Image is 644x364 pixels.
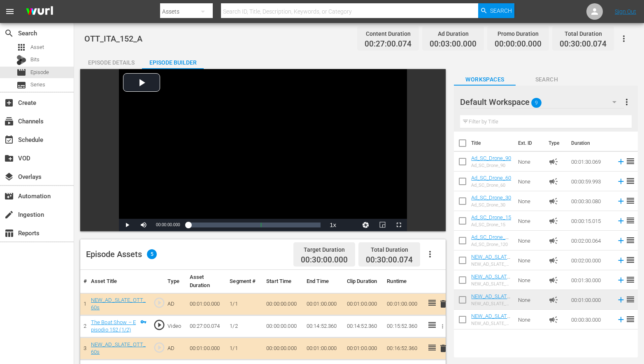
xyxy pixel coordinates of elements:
[566,132,616,155] th: Duration
[549,236,558,246] span: Ad
[226,293,263,315] td: 1/1
[515,270,545,290] td: None
[4,135,14,145] span: Schedule
[471,234,511,246] a: Ad_SC_Drone_120
[549,196,558,206] span: Ad
[515,191,545,211] td: None
[616,157,625,166] svg: Add to Episode
[513,132,544,155] th: Ext. ID
[164,337,186,359] td: AD
[164,315,186,337] td: Video
[495,39,542,49] span: 00:00:00.000
[515,152,545,172] td: None
[549,216,558,226] span: Ad
[384,315,424,337] td: 00:15:52.360
[4,98,14,108] span: Create
[615,8,636,15] a: Sign Out
[186,293,227,315] td: 00:01:00.000
[616,216,625,225] svg: Add to Episode
[4,191,14,201] span: Automation
[263,337,303,359] td: 00:00:00.000
[568,310,613,329] td: 00:00:30.000
[471,262,511,267] div: NEW_AD_SLATE_OTT_120s
[430,28,477,39] div: Ad Duration
[384,337,424,359] td: 00:16:52.360
[153,341,165,354] span: play_circle_outline
[303,270,344,293] th: End Time
[226,337,263,359] td: 1/1
[560,28,607,39] div: Total Duration
[80,293,88,315] td: 1
[438,343,448,353] span: delete
[560,39,607,49] span: 00:30:00.074
[263,293,303,315] td: 00:00:00.000
[30,81,45,89] span: Series
[625,216,635,225] span: reorder
[156,223,180,227] span: 00:00:00.000
[616,256,625,265] svg: Add to Episode
[515,310,545,329] td: None
[80,337,88,359] td: 3
[471,293,510,306] a: NEW_AD_SLATE_OTT_60s
[303,293,344,315] td: 00:01:00.000
[471,183,511,188] div: Ad_SC_Drone_60
[84,34,142,44] span: OTT_ITA_152_A
[153,297,165,309] span: play_circle_outline
[344,337,384,359] td: 00:01:00.000
[186,337,227,359] td: 00:01:00.000
[471,313,510,325] a: NEW_AD_SLATE_OTT_30s
[91,341,146,355] a: NEW_AD_SLATE_OTT_60s
[568,191,613,211] td: 00:00:30.080
[471,163,511,168] div: Ad_SC_Drone_90
[301,244,348,255] div: Target Duration
[549,315,558,325] span: Ad
[374,219,391,231] button: Picture-in-Picture
[430,39,477,49] span: 00:03:00.000
[616,315,625,324] svg: Add to Episode
[4,28,14,38] span: Search
[471,254,510,266] a: NEW_AD_SLATE_OTT_120s
[16,80,26,90] span: Series
[16,42,26,52] span: Asset
[471,195,511,201] a: Ad_SC_Drone_30
[544,132,566,155] th: Type
[515,290,545,310] td: None
[80,315,88,337] td: 2
[365,28,412,39] div: Content Duration
[471,242,511,247] div: Ad_SC_Drone_120
[622,97,632,107] span: more_vert
[625,156,635,166] span: reorder
[616,236,625,245] svg: Add to Episode
[549,255,558,265] span: Ad
[30,43,44,51] span: Asset
[549,157,558,167] span: Ad
[4,116,14,126] span: Channels
[616,276,625,285] svg: Add to Episode
[325,219,341,231] button: Playback Rate
[471,281,511,287] div: NEW_AD_SLATE_OTT_90s
[516,74,577,85] span: Search
[30,68,49,77] span: Episode
[366,255,413,264] span: 00:30:00.074
[5,7,15,16] span: menu
[142,53,204,69] button: Episode Builder
[471,155,511,161] a: Ad_SC_Drone_90
[568,270,613,290] td: 00:01:30.000
[625,176,635,186] span: reorder
[16,55,26,65] div: Bits
[622,92,632,112] button: more_vert
[515,231,545,250] td: None
[301,255,348,265] span: 00:30:00.000
[625,196,635,206] span: reorder
[625,235,635,245] span: reorder
[226,315,263,337] td: 1/2
[549,275,558,285] span: Ad
[119,69,407,231] div: Video Player
[568,290,613,310] td: 00:01:00.000
[88,270,150,293] th: Asset Title
[186,270,227,293] th: Asset Duration
[226,270,263,293] th: Segment #
[365,39,412,49] span: 00:27:00.074
[438,299,448,309] span: delete
[438,343,448,355] button: delete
